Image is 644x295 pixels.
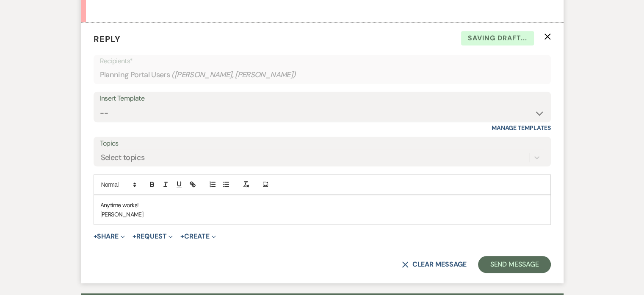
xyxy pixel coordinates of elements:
[101,152,145,163] div: Select topics
[133,233,173,240] button: Request
[94,34,121,45] span: Reply
[492,124,551,132] a: Manage Templates
[100,200,544,210] p: Anytime works!
[461,31,534,45] span: Saving draft...
[171,69,296,81] span: ( [PERSON_NAME], [PERSON_NAME] )
[478,256,550,273] button: Send Message
[100,210,544,219] p: [PERSON_NAME]
[94,233,125,240] button: Share
[100,138,544,150] label: Topics
[94,233,97,240] span: +
[180,233,216,240] button: Create
[133,233,136,240] span: +
[100,56,544,67] p: Recipients*
[402,261,466,268] button: Clear message
[100,67,544,83] div: Planning Portal Users
[100,93,544,105] div: Insert Template
[180,233,184,240] span: +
